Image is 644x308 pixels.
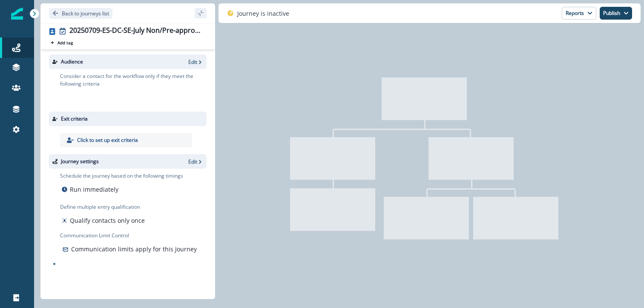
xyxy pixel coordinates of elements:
[61,58,83,66] p: Audience
[70,216,145,225] p: Qualify contacts only once
[57,40,73,45] p: Add tag
[60,172,183,180] p: Schedule the journey based on the following timings
[60,72,207,88] p: Consider a contact for the workflow only if they meet the following criteria
[70,185,118,194] p: Run immediately
[188,58,197,66] p: Edit
[60,203,147,211] p: Define multiple entry qualification
[77,136,138,144] p: Click to set up exit criteria
[60,232,207,239] p: Communication Limit Control
[49,39,75,46] button: Add tag
[71,245,197,253] p: Communication limits apply for this Journey
[62,10,109,17] p: Back to journeys list
[195,8,207,18] button: sidebar collapse toggle
[61,115,88,123] p: Exit criteria
[188,158,203,165] button: Edit
[11,8,23,20] img: Inflection
[188,58,203,66] button: Edit
[188,158,197,165] p: Edit
[562,7,596,20] button: Reports
[237,9,289,18] p: Journey is inactive
[49,8,112,19] button: Go back
[600,7,632,20] button: Publish
[61,158,99,165] p: Journey settings
[69,26,203,36] div: 20250709-ES-DC-SE-July Non/Pre-approval Monthly X-Sell Series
